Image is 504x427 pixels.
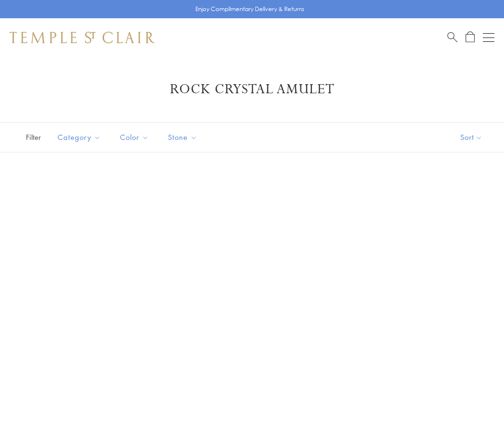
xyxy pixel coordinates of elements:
[439,123,504,152] button: Show sort by
[50,126,108,148] button: Category
[113,126,156,148] button: Color
[115,131,156,143] span: Color
[163,131,204,143] span: Stone
[466,31,475,43] a: Open Shopping Bag
[53,131,108,143] span: Category
[161,126,204,148] button: Stone
[24,81,480,98] h1: Rock Crystal Amulet
[10,32,155,43] img: Temple St. Clair
[447,31,457,43] a: Search
[195,4,304,14] p: Enjoy Complimentary Delivery & Returns
[483,32,494,43] button: Open navigation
